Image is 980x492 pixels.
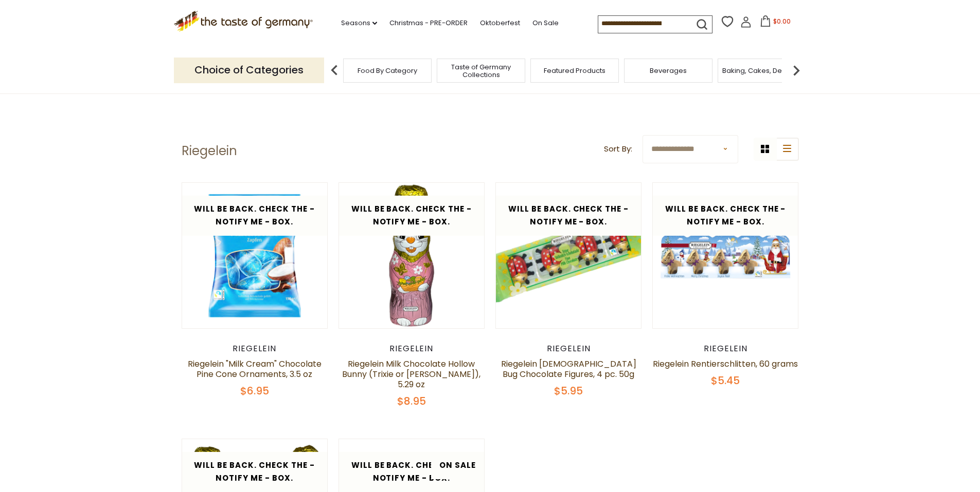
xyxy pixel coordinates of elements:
a: Christmas - PRE-ORDER [389,17,468,29]
img: previous arrow [324,60,345,81]
a: Beverages [650,67,687,74]
a: Taste of Germany Collections [440,63,522,79]
img: next arrow [786,60,807,81]
a: Riegelein Rentierschlitten, 60 grams [653,358,798,370]
img: Riegelein [653,183,798,328]
a: Riegelein "Milk Cream" Chocolate Pine Cone Ornaments, 3.5 oz [188,358,322,380]
span: $5.95 [554,384,583,398]
a: Oktoberfest [480,17,520,29]
a: Baking, Cakes, Desserts [722,67,802,74]
p: Choice of Categories [174,58,324,83]
h1: Riegelein [182,143,237,159]
a: Riegelein Milk Chocolate Hollow Bunny (Trixie or [PERSON_NAME]), 5.29 oz [342,358,480,390]
a: Featured Products [544,67,605,74]
div: Riegelein [182,344,328,354]
a: Seasons [341,17,377,29]
span: $8.95 [397,394,426,408]
a: Riegelein [DEMOGRAPHIC_DATA] Bug Chocolate Figures, 4 pc. 50g [501,358,636,380]
img: Riegelein [496,183,642,328]
div: Riegelein [338,344,485,354]
a: Food By Category [358,67,417,74]
img: Riegelein [339,183,485,328]
span: $5.45 [711,373,740,388]
div: Riegelein [495,344,642,354]
img: Riegelein [182,183,328,328]
label: Sort By: [604,143,632,156]
a: On Sale [532,17,559,29]
div: Riegelein [652,344,799,354]
span: $6.95 [240,384,269,398]
span: $0.00 [773,17,791,26]
button: $0.00 [754,15,797,31]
